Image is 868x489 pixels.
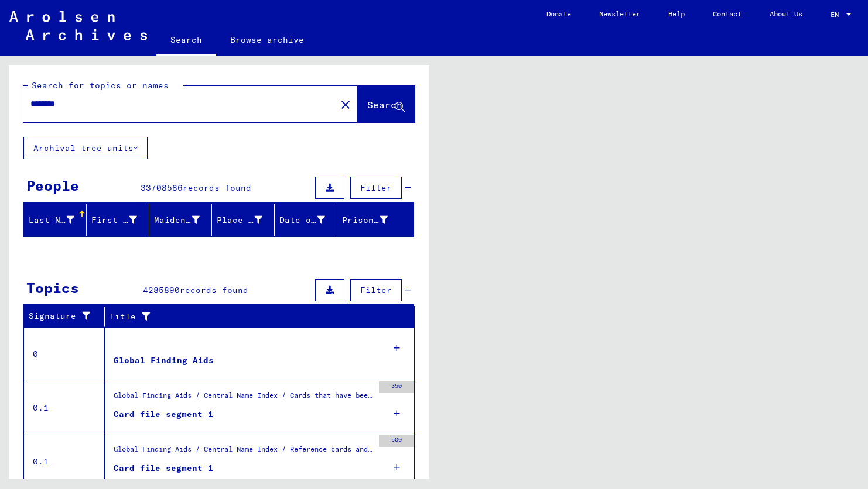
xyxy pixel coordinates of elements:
[143,285,180,295] span: 4285890
[212,204,275,236] mat-header-cell: Place of Birth
[350,177,402,199] button: Filter
[279,214,325,226] div: Date of Birth
[110,307,403,326] div: Title
[342,214,388,226] div: Prisoner #
[110,311,391,323] div: Title
[29,214,74,226] div: Last Name
[379,435,414,447] div: 500
[114,408,213,421] div: Card file segment 1
[26,277,79,298] div: Topics
[154,211,214,229] div: Maiden Name
[149,204,212,236] mat-header-cell: Maiden Name
[156,26,216,56] a: Search
[337,204,414,236] mat-header-cell: Prisoner #
[180,285,248,295] span: records found
[216,26,318,54] a: Browse archive
[357,86,415,122] button: Search
[114,444,373,460] div: Global Finding Aids / Central Name Index / Reference cards and originals, which have been discove...
[141,182,183,193] span: 33708586
[9,11,147,40] img: Arolsen_neg.svg
[217,211,277,229] div: Place of Birth
[367,99,402,111] span: Search
[360,285,392,295] span: Filter
[350,279,402,301] button: Filter
[91,211,152,229] div: First Name
[29,310,95,322] div: Signature
[334,92,357,116] button: Clear
[24,327,105,381] td: 0
[29,211,89,229] div: Last Name
[91,214,137,226] div: First Name
[24,435,105,488] td: 0.1
[87,204,149,236] mat-header-cell: First Name
[379,381,414,393] div: 350
[29,307,107,326] div: Signature
[114,462,213,474] div: Card file segment 1
[24,204,87,236] mat-header-cell: Last Name
[279,211,340,229] div: Date of Birth
[275,204,337,236] mat-header-cell: Date of Birth
[114,390,373,407] div: Global Finding Aids / Central Name Index / Cards that have been scanned during first sequential m...
[23,137,148,159] button: Archival tree units
[183,182,251,193] span: records found
[342,211,402,229] div: Prisoner #
[32,80,169,91] mat-label: Search for topics or names
[339,98,353,112] mat-icon: close
[24,381,105,435] td: 0.1
[831,11,843,19] span: EN
[217,214,262,226] div: Place of Birth
[154,214,200,226] div: Maiden Name
[114,354,214,367] div: Global Finding Aids
[26,175,79,196] div: People
[360,182,392,193] span: Filter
